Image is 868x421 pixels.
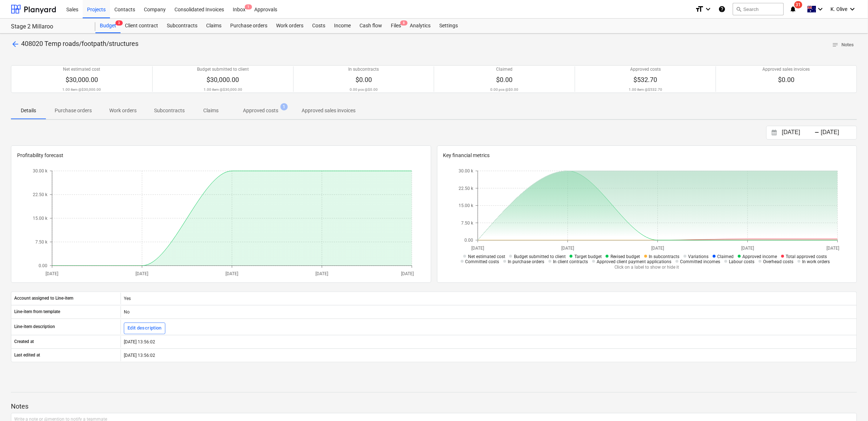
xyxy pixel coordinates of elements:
span: Approved income [743,254,777,259]
span: Notes [832,41,854,49]
p: In subcontracts [349,66,379,73]
i: notifications [790,5,797,13]
tspan: 15.00 k [459,203,474,208]
p: Approved sales invoices [763,66,810,73]
tspan: [DATE] [46,271,58,276]
a: Analytics [405,19,435,33]
tspan: [DATE] [401,271,413,276]
span: In subcontracts [649,254,680,259]
input: End Date [820,128,857,138]
button: Search [733,3,784,15]
span: Budget submitted to client [514,254,566,259]
div: Budget [95,19,121,33]
span: Revised budget [610,254,640,259]
p: Claimed [496,66,513,73]
span: Committed costs [466,259,499,264]
div: Files [386,19,405,33]
span: Overhead costs [763,259,794,264]
a: Subcontracts [162,19,202,33]
p: Net estimated cost [63,66,100,73]
tspan: [DATE] [742,246,754,251]
span: 8 [400,20,408,26]
span: Total approved costs [786,254,827,259]
span: In work orders [802,259,830,264]
span: 1 [245,4,252,9]
div: [DATE] 13:56:02 [121,350,857,361]
tspan: 22.50 k [459,186,474,191]
p: Profitability forecast [17,152,425,159]
span: Approved client payment applications [597,259,672,264]
p: Created at [14,339,34,345]
p: Line-item from template [14,309,60,315]
p: Work orders [109,107,137,114]
p: 1.00 item @ $532.70 [629,87,662,92]
div: Stage 2 Millaroo [11,23,87,31]
p: Approved costs [243,107,278,114]
span: Variations [688,254,709,259]
span: $0.00 [778,76,795,83]
a: Work orders [272,19,308,33]
p: Approved sales invoices [302,107,356,114]
span: In purchase orders [508,259,545,264]
span: 31 [794,1,802,8]
span: search [736,6,742,12]
span: $532.70 [634,76,657,83]
i: keyboard_arrow_down [848,5,857,13]
a: Cash flow [355,19,386,33]
a: Income [330,19,355,33]
span: $30,000.00 [66,76,98,83]
tspan: 0.00 [464,238,473,243]
span: Claimed [718,254,734,259]
p: 1.00 item @ $30,000.00 [62,87,101,92]
tspan: 0.00 [39,263,47,268]
tspan: [DATE] [472,246,484,251]
div: Settings [435,19,462,33]
p: Last edited at [14,352,40,358]
p: Details [20,107,37,114]
p: Line-item description [14,324,55,330]
span: Committed incomes [680,259,720,264]
a: Costs [308,19,330,33]
tspan: [DATE] [652,246,664,251]
i: format_size [695,5,704,13]
p: 0.00 pcs @ $0.00 [350,87,378,92]
p: Claims [202,107,220,114]
p: Purchase orders [55,107,92,114]
span: arrow_back [11,40,20,48]
div: Yes [121,293,857,304]
tspan: [DATE] [135,271,148,276]
span: $30,000.00 [207,76,239,83]
div: No [121,306,857,318]
i: keyboard_arrow_down [704,5,712,13]
tspan: [DATE] [225,271,238,276]
p: Key financial metrics [443,152,851,159]
span: In client contracts [553,259,588,264]
p: Notes [11,402,857,411]
tspan: 7.50 k [461,220,474,225]
p: Approved costs [630,66,661,73]
tspan: 22.50 k [33,192,48,197]
span: $0.00 [496,76,513,83]
tspan: 30.00 k [33,168,48,174]
div: - [815,130,820,135]
p: 0.00 pcs @ $0.00 [491,87,519,92]
a: Budget3 [95,19,121,33]
span: notes [832,42,839,48]
tspan: 30.00 k [459,168,474,174]
p: Click on a label to show or hide it [456,264,838,270]
div: Purchase orders [226,19,272,33]
span: $0.00 [356,76,372,83]
i: Knowledge base [718,5,726,13]
div: Edit description [127,324,162,332]
input: Start Date [781,128,818,138]
p: Account assigned to Line-item [14,295,73,301]
a: Claims [202,19,226,33]
tspan: 15.00 k [33,216,48,221]
span: 1 [280,103,288,110]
